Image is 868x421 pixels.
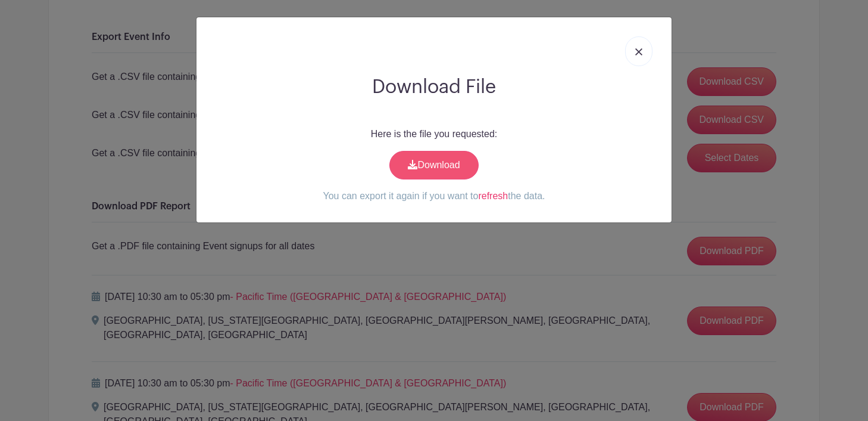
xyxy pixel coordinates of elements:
[389,151,479,179] a: Download
[206,76,662,98] h2: Download File
[478,191,508,201] a: refresh
[206,127,662,141] p: Here is the file you requested:
[206,189,662,203] p: You can export it again if you want to the data.
[635,48,642,55] img: close_button-5f87c8562297e5c2d7936805f587ecaba9071eb48480494691a3f1689db116b3.svg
